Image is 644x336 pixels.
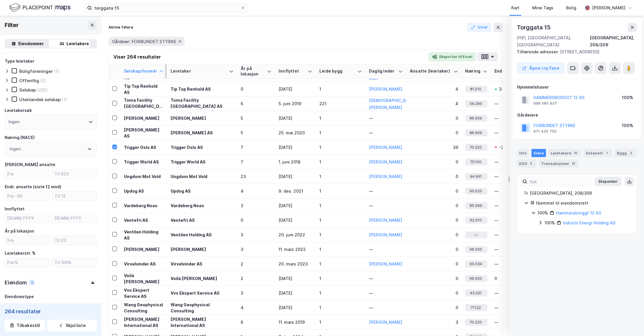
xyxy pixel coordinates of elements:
[5,183,61,190] div: Endr. ansatte (siste 12 mnd)
[470,203,482,209] span: 85.599
[5,20,19,30] div: Filter
[279,188,312,194] div: 9. des. 2021
[5,308,97,315] div: 264 resultater
[410,305,458,311] div: 0
[532,4,553,11] div: Mine Tags
[124,272,164,285] div: Voilà [PERSON_NAME]
[52,192,97,200] input: Til 13
[494,68,542,74] div: Endr. ansatte (12 mnd)
[410,188,458,194] div: 0
[369,130,403,136] div: —
[279,130,312,136] div: 25. mai 2020
[171,97,234,115] div: Toma Facility [GEOGRAPHIC_DATA] AS [STREET_ADDRESS]
[517,112,637,119] div: Gårdeiere
[241,232,272,238] div: 3
[10,145,21,152] div: Ingen
[19,87,36,93] div: Selskap
[319,188,362,194] div: 1
[410,246,458,252] div: 0
[171,144,234,150] div: Trigger Oslo AS
[517,49,560,54] span: Tilhørende adresser:
[494,305,549,311] div: —
[583,149,612,157] div: Datasett
[54,68,60,74] div: (1)
[410,86,458,92] div: 4
[410,290,458,296] div: 0
[62,97,67,102] div: (1)
[92,3,241,12] input: Søk på adresse, matrikkel, gårdeiere, leietakere eller personer
[241,115,272,121] div: 5
[592,4,625,11] div: [PERSON_NAME]
[319,115,362,121] div: 1
[279,203,312,209] div: [DATE]
[171,68,227,74] div: Leietaker
[5,258,49,267] input: Fra %
[410,319,458,325] div: 3
[124,316,164,328] div: [PERSON_NAME] International AS
[241,319,272,325] div: 6
[465,68,480,74] div: Næringskode
[517,159,536,168] div: ESG
[9,3,71,13] img: logo.f888ab2527a4732fd821a326f86c7f29.svg
[279,290,312,296] div: [DATE]
[241,144,272,150] div: 7
[470,305,481,311] span: 71.122
[410,68,451,74] div: Ansatte (leietaker)
[494,217,549,223] div: —
[566,4,576,11] div: Bolig
[279,144,312,150] div: [DATE]
[52,214,97,223] input: DD.MM.YYYY
[124,246,164,252] div: [PERSON_NAME]
[124,173,164,180] div: Ungdom Mot Vold
[494,232,549,238] div: —
[369,68,396,74] div: Daglig leder
[590,34,637,48] div: [GEOGRAPHIC_DATA], 208/309
[470,275,482,282] span: 96.020
[241,66,265,77] div: År på lokasjon
[66,40,89,47] div: Leietakere
[410,261,458,267] div: 0
[410,217,458,223] div: 0
[19,78,39,83] div: Offentlig
[5,320,45,331] button: Tilbakestill
[470,290,482,296] span: 43.221
[536,200,630,207] div: Hjemmel til eiendomsrett
[124,115,164,121] div: [PERSON_NAME]
[241,130,272,136] div: 5
[494,101,549,107] div: —
[545,219,555,226] div: 100%
[124,97,164,115] div: Toma Facility [GEOGRAPHIC_DATA] AS
[279,305,312,311] div: [DATE]
[319,203,362,209] div: 1
[5,228,34,235] div: År på lokasjon
[470,130,482,136] span: 86.909
[279,275,312,282] div: [DATE]
[499,144,504,150] div: -2
[530,190,630,197] div: [GEOGRAPHIC_DATA], 208/309
[319,144,362,150] div: 1
[470,101,482,107] span: 56.290
[52,258,97,267] input: Til 100%
[171,115,234,121] div: [PERSON_NAME]
[494,130,549,136] div: —
[410,144,458,150] div: 39
[319,232,362,238] div: 1
[410,130,458,136] div: 0
[279,159,312,165] div: 1. juni 2018
[494,115,549,121] div: —
[124,261,164,267] div: Virvelvinder AS
[124,68,157,74] div: Selskap/hovedenhet
[410,173,458,180] div: 0
[531,149,546,157] div: Eiere
[319,290,362,296] div: 1
[124,159,164,165] div: Trigger World AS
[369,203,403,209] div: —
[171,188,234,194] div: Updog AS
[241,101,272,107] div: 6
[494,173,549,180] div: —
[533,129,556,134] div: 971 435 755
[279,217,312,223] div: [DATE]
[241,290,272,296] div: 3
[410,101,458,107] div: 4
[124,68,164,81] div: Tilde Consulting AS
